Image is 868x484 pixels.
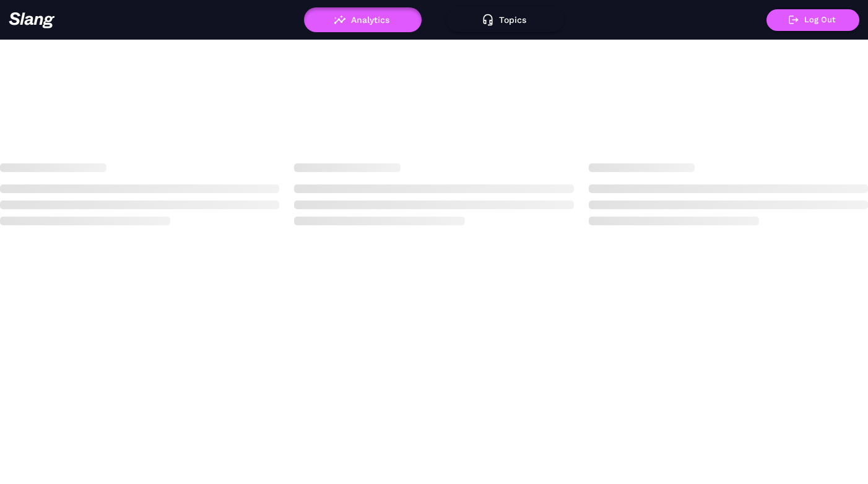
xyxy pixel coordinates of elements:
[304,15,422,24] a: Analytics
[9,12,55,28] img: 623511267c55cb56e2f2a487_logo2.png
[446,7,564,32] button: Topics
[766,9,859,31] button: Log Out
[304,7,422,32] button: Analytics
